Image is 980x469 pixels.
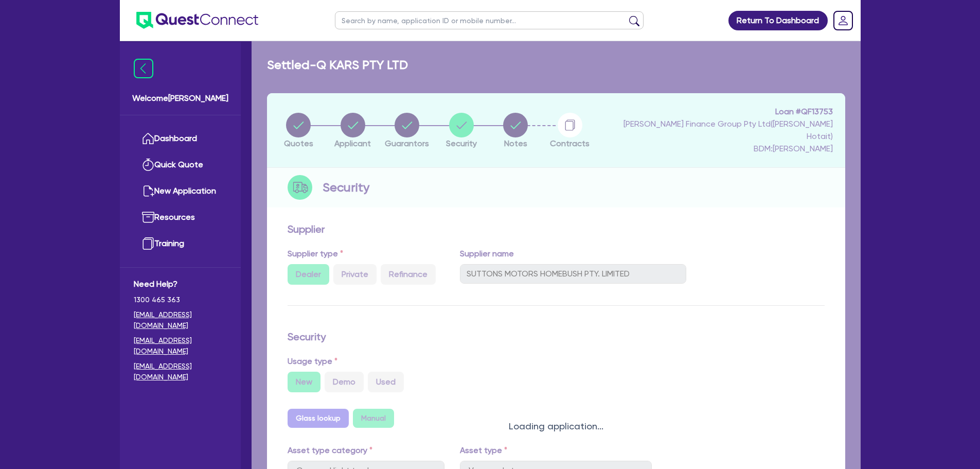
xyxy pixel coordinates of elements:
[134,204,227,231] a: Resources
[134,231,227,257] a: Training
[134,294,227,305] span: 1300 465 363
[134,278,227,290] span: Need Help?
[134,152,227,178] a: Quick Quote
[142,185,154,197] img: new-application
[134,178,227,204] a: New Application
[136,12,258,29] img: quest-connect-logo-blue
[830,7,857,34] a: Dropdown toggle
[142,159,154,171] img: quick-quote
[134,335,227,357] a: [EMAIL_ADDRESS][DOMAIN_NAME]
[335,11,644,29] input: Search by name, application ID or mobile number...
[142,237,154,250] img: training
[134,361,227,383] a: [EMAIL_ADDRESS][DOMAIN_NAME]
[142,211,154,223] img: resources
[252,419,861,433] div: Loading application...
[132,92,228,105] span: Welcome [PERSON_NAME]
[134,59,153,78] img: icon-menu-close
[134,309,227,331] a: [EMAIL_ADDRESS][DOMAIN_NAME]
[134,126,227,152] a: Dashboard
[728,11,828,30] a: Return To Dashboard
